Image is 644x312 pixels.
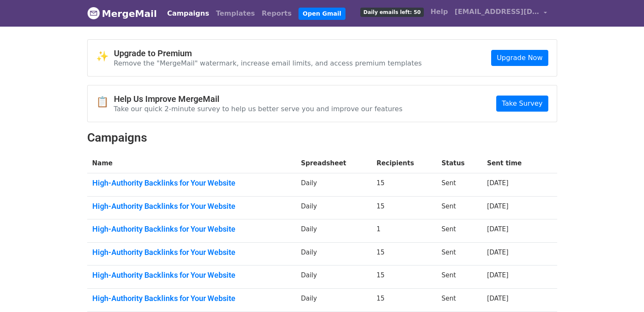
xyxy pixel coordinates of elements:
[437,289,482,312] td: Sent
[371,153,436,173] th: Recipients
[371,242,436,265] td: 15
[296,173,372,197] td: Daily
[92,224,291,234] a: High-Authority Backlinks for Your Website
[371,173,436,197] td: 15
[92,248,291,257] a: High-Authority Backlinks for Your Website
[437,196,482,219] td: Sent
[357,3,427,20] a: Daily emails left: 50
[371,289,436,312] td: 15
[437,173,482,197] td: Sent
[360,8,423,17] span: Daily emails left: 50
[487,249,509,256] a: [DATE]
[299,8,345,20] a: Open Gmail
[487,225,509,233] a: [DATE]
[496,96,548,112] a: Take Survey
[455,7,539,17] span: [EMAIL_ADDRESS][DOMAIN_NAME]
[96,96,114,108] span: 📋
[487,295,509,302] a: [DATE]
[258,5,295,22] a: Reports
[87,5,157,22] a: MergeMail
[482,153,543,173] th: Sent time
[296,289,372,312] td: Daily
[164,5,213,22] a: Campaigns
[451,3,550,23] a: [EMAIL_ADDRESS][DOMAIN_NAME]
[487,203,509,210] a: [DATE]
[96,50,114,63] span: ✨
[87,153,296,173] th: Name
[114,48,422,58] h4: Upgrade to Premium
[437,242,482,265] td: Sent
[371,219,436,243] td: 1
[114,59,422,68] p: Remove the "MergeMail" watermark, increase email limits, and access premium templates
[296,153,372,173] th: Spreadsheet
[92,202,291,211] a: High-Authority Backlinks for Your Website
[487,271,509,279] a: [DATE]
[114,94,403,104] h4: Help Us Improve MergeMail
[92,271,291,280] a: High-Authority Backlinks for Your Website
[296,219,372,243] td: Daily
[87,7,100,19] img: MergeMail logo
[213,5,258,22] a: Templates
[427,3,451,20] a: Help
[92,294,291,303] a: High-Authority Backlinks for Your Website
[296,242,372,265] td: Daily
[296,196,372,219] td: Daily
[87,131,557,145] h2: Campaigns
[437,265,482,289] td: Sent
[371,265,436,289] td: 15
[491,50,548,66] a: Upgrade Now
[296,265,372,289] td: Daily
[114,104,403,113] p: Take our quick 2-minute survey to help us better serve you and improve our features
[437,153,482,173] th: Status
[371,196,436,219] td: 15
[437,219,482,243] td: Sent
[92,178,291,188] a: High-Authority Backlinks for Your Website
[487,179,509,187] a: [DATE]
